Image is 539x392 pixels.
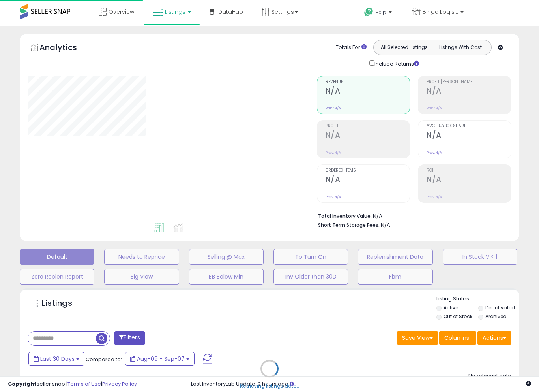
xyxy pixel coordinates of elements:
[358,1,400,26] a: Help
[326,106,341,111] small: Prev: N/A
[326,194,341,199] small: Prev: N/A
[423,8,458,16] span: Binge Logistics
[326,131,410,141] h2: N/A
[427,150,442,155] small: Prev: N/A
[326,150,341,155] small: Prev: N/A
[20,269,94,285] button: Zoro Replen Report
[427,168,511,173] span: ROI
[427,175,511,186] h2: N/A
[364,7,374,17] i: Get Help
[189,269,264,285] button: BB Below Min
[363,59,429,68] div: Include Returns
[358,269,432,285] button: Fbm
[381,221,390,229] span: N/A
[318,213,372,219] b: Total Inventory Value:
[240,383,299,390] div: Retrieving listings data..
[8,380,37,388] strong: Copyright
[427,87,511,97] h2: N/A
[273,269,348,285] button: Inv Older than 30D
[427,131,511,141] h2: N/A
[318,222,380,228] b: Short Term Storage Fees:
[273,249,348,265] button: To Turn On
[326,87,410,97] h2: N/A
[104,249,179,265] button: Needs to Reprice
[427,80,511,84] span: Profit [PERSON_NAME]
[376,42,432,53] button: All Selected Listings
[20,249,94,265] button: Default
[189,249,264,265] button: Selling @ Max
[326,80,410,84] span: Revenue
[427,124,511,128] span: Avg. Buybox Share
[109,8,134,16] span: Overview
[318,211,505,220] li: N/A
[427,194,442,199] small: Prev: N/A
[326,124,410,128] span: Profit
[39,42,92,55] h5: Analytics
[8,381,137,388] div: seller snap | |
[432,42,489,53] button: Listings With Cost
[358,249,432,265] button: Replenishment Data
[104,269,179,285] button: Big View
[443,249,517,265] button: In Stock V < 1
[326,175,410,186] h2: N/A
[165,8,185,16] span: Listings
[326,168,410,173] span: Ordered Items
[376,9,386,16] span: Help
[218,8,243,16] span: DataHub
[336,44,367,51] div: Totals For
[427,106,442,111] small: Prev: N/A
